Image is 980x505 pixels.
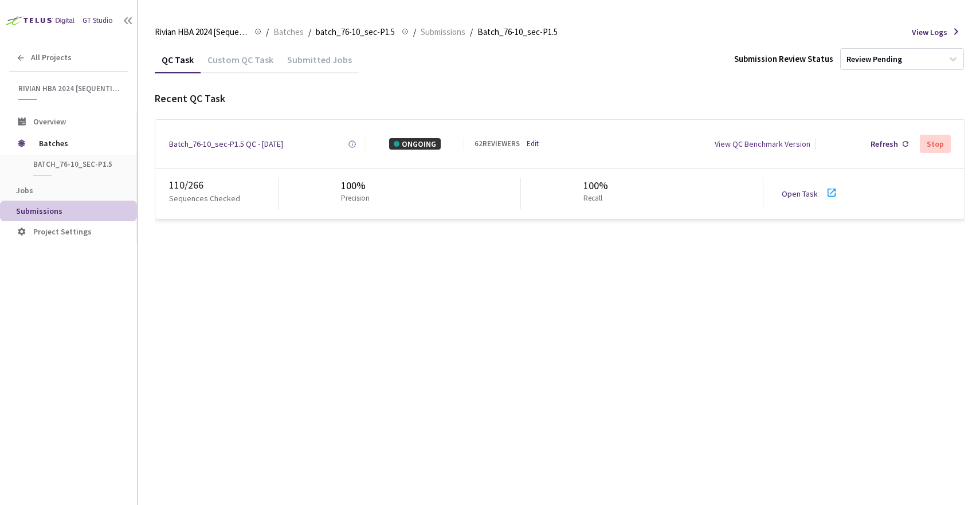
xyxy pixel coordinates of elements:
[155,91,965,106] div: Recent QC Task
[308,25,311,39] li: /
[316,25,395,39] span: batch_76-10_sec-P1.5
[16,206,62,216] span: Submissions
[782,189,818,199] a: Open Task
[912,26,947,38] span: View Logs
[734,53,833,65] div: Submission Review Status
[280,54,359,73] div: Submitted Jobs
[201,54,280,73] div: Custom QC Task
[169,138,283,150] a: Batch_76-10_sec-P1.5 QC - [DATE]
[583,193,603,204] p: Recall
[155,25,248,39] span: Rivian HBA 2024 [Sequential]
[271,25,306,38] a: Batches
[83,15,113,26] div: GT Studio
[927,139,944,148] div: Stop
[871,138,898,150] div: Refresh
[413,25,416,39] li: /
[31,53,72,62] span: All Projects
[169,193,240,204] p: Sequences Checked
[341,193,370,204] p: Precision
[33,116,66,127] span: Overview
[155,54,201,73] div: QC Task
[389,138,441,150] div: ONGOING
[33,226,92,237] span: Project Settings
[470,25,473,39] li: /
[266,25,269,39] li: /
[418,25,468,38] a: Submissions
[477,25,558,39] span: Batch_76-10_sec-P1.5
[475,139,520,150] div: 62 REVIEWERS
[846,54,902,65] div: Review Pending
[341,178,374,193] div: 100%
[273,25,304,39] span: Batches
[18,84,121,93] span: Rivian HBA 2024 [Sequential]
[169,178,278,193] div: 110 / 266
[33,159,118,169] span: batch_76-10_sec-P1.5
[715,138,810,150] div: View QC Benchmark Version
[39,132,117,155] span: Batches
[583,178,608,193] div: 100%
[527,139,539,150] a: Edit
[16,185,33,195] span: Jobs
[421,25,465,39] span: Submissions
